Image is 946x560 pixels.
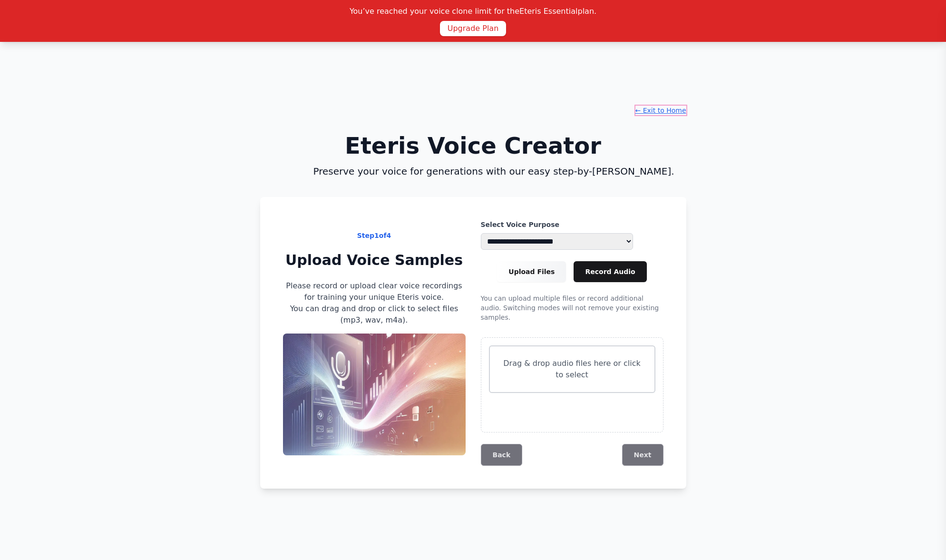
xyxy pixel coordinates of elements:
p: Drag & drop audio files here or click to select [501,358,643,381]
p: You can upload multiple files or record additional audio. Switching modes will not remove your ex... [481,294,663,322]
button: Back [481,444,523,466]
label: Select Voice Purpose [481,220,560,229]
p: You’ve reached your voice clone limit for the Eteris Essential plan. [6,6,940,17]
button: ← Exit to Home [635,106,686,115]
h1: Upload Voice Samples [285,252,463,269]
button: Upload Files [497,261,566,282]
button: Record Audio [574,261,646,282]
p: Preserve your voice for generations with our easy step-by-[PERSON_NAME]. [313,165,633,178]
img: Upload voice samples illustration [283,334,466,455]
p: Please record or upload clear voice recordings for training your unique Eteris voice. You can dra... [283,280,466,326]
h1: Eteris Voice Creator [313,130,633,161]
button: Upgrade Plan [440,21,507,36]
button: Next [622,444,663,466]
div: Step 1 of 4 [357,231,391,240]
